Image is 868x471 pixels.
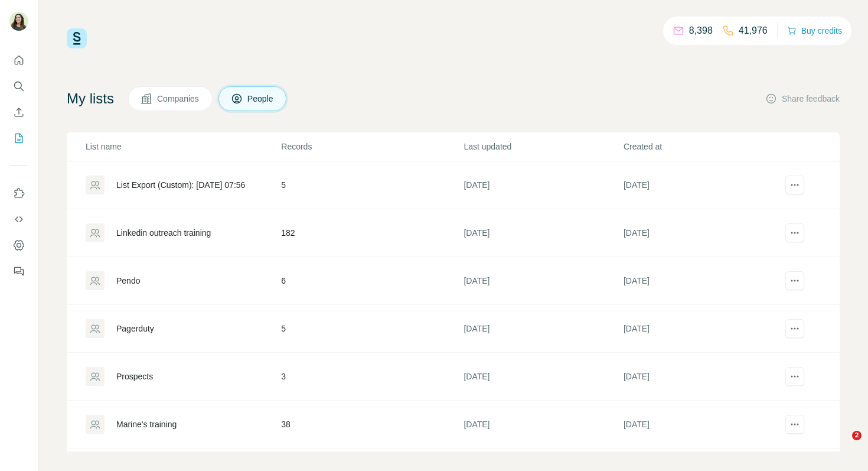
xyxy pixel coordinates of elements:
[280,353,463,401] td: 3
[623,353,782,401] td: [DATE]
[785,367,804,386] button: actions
[9,128,28,149] button: My lists
[9,12,28,31] img: Avatar
[9,76,28,97] button: Search
[157,93,200,105] span: Companies
[623,257,782,305] td: [DATE]
[86,141,280,152] p: List name
[463,305,622,353] td: [DATE]
[689,24,713,38] p: 8,398
[116,179,245,191] div: List Export (Custom): [DATE] 07:56
[281,141,462,152] p: Records
[116,227,211,239] div: Linkedin outreach training
[116,323,154,334] div: Pagerduty
[280,305,463,353] td: 5
[9,235,28,256] button: Dashboard
[623,209,782,257] td: [DATE]
[247,93,275,105] span: People
[67,28,87,48] img: Surfe Logo
[828,431,856,459] iframe: Intercom live chat
[624,141,782,152] p: Created at
[280,161,463,209] td: 5
[852,431,862,440] span: 2
[464,141,622,152] p: Last updated
[9,261,28,282] button: Feedback
[785,176,804,194] button: actions
[785,223,804,242] button: actions
[623,305,782,353] td: [DATE]
[785,319,804,338] button: actions
[280,401,463,449] td: 38
[280,209,463,257] td: 182
[623,161,782,209] td: [DATE]
[765,93,840,105] button: Share feedback
[9,102,28,123] button: Enrich CSV
[463,353,622,401] td: [DATE]
[9,50,28,71] button: Quick start
[9,183,28,204] button: Use Surfe on LinkedIn
[623,401,782,449] td: [DATE]
[116,275,140,287] div: Pendo
[116,418,177,430] div: Marine's training
[463,161,622,209] td: [DATE]
[463,257,622,305] td: [DATE]
[280,257,463,305] td: 6
[785,271,804,290] button: actions
[785,415,804,434] button: actions
[787,22,842,39] button: Buy credits
[463,209,622,257] td: [DATE]
[9,209,28,230] button: Use Surfe API
[739,24,768,38] p: 41,976
[116,371,153,382] div: Prospects
[67,89,114,108] h4: My lists
[463,401,622,449] td: [DATE]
